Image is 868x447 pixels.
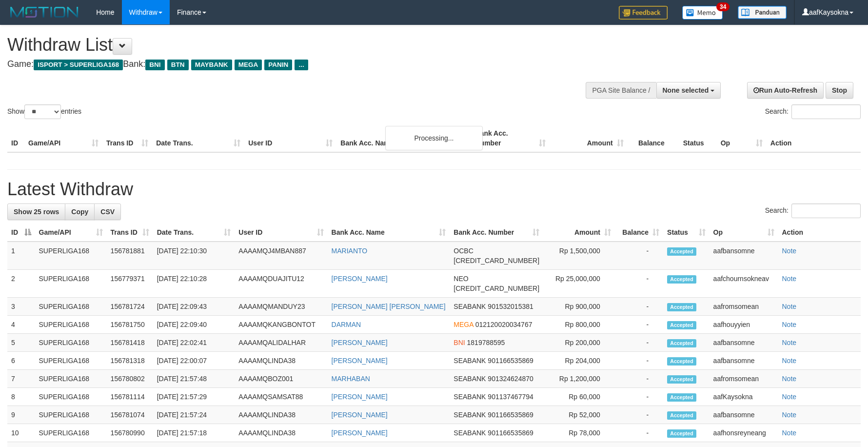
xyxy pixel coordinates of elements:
span: Accepted [667,275,696,284]
td: 7 [7,370,35,388]
img: Feedback.jpg [619,6,668,20]
th: Bank Acc. Number [471,124,549,152]
span: Accepted [667,339,696,347]
td: 3 [7,298,35,316]
td: 4 [7,316,35,334]
th: Op [717,124,767,152]
span: MAYBANK [191,60,232,70]
th: Bank Acc. Name: activate to sort column ascending [328,223,450,242]
th: Op: activate to sort column ascending [710,223,778,242]
td: AAAAMQKANGBONTOT [235,316,327,334]
td: Rp 900,000 [543,298,615,316]
span: Accepted [667,411,696,420]
span: Accepted [667,247,696,256]
a: [PERSON_NAME] [PERSON_NAME] [332,303,446,310]
td: AAAAMQBOZ001 [235,370,327,388]
span: Accepted [667,321,696,329]
span: SEABANK [454,375,486,383]
div: PGA Site Balance / [586,82,656,99]
th: Action [767,124,861,152]
td: AAAAMQLINDA38 [235,352,327,370]
span: Copy 901166535869 to clipboard [488,411,533,419]
div: Processing... [385,126,483,150]
td: Rp 52,000 [543,406,615,424]
td: [DATE] 21:57:24 [153,406,235,424]
td: 156781114 [107,388,153,406]
a: Note [782,321,797,328]
th: Amount [550,124,628,152]
td: - [615,298,663,316]
span: ... [295,60,308,70]
span: BTN [167,60,189,70]
th: Balance [628,124,679,152]
select: Showentries [24,104,61,119]
a: Copy [65,203,95,220]
td: - [615,370,663,388]
td: - [615,270,663,298]
td: [DATE] 21:57:18 [153,424,235,442]
span: Accepted [667,375,696,384]
img: Button%20Memo.svg [682,6,723,20]
span: 34 [716,2,730,11]
td: 10 [7,424,35,442]
th: User ID: activate to sort column ascending [235,223,327,242]
span: Copy 901166535869 to clipboard [488,357,533,365]
td: SUPERLIGA168 [35,270,107,298]
td: Rp 60,000 [543,388,615,406]
span: Copy 901166535869 to clipboard [488,429,533,437]
td: aafbansomne [710,406,778,424]
td: 156780990 [107,424,153,442]
th: Amount: activate to sort column ascending [543,223,615,242]
a: Note [782,247,797,255]
th: Status [679,124,717,152]
td: SUPERLIGA168 [35,406,107,424]
td: [DATE] 22:10:28 [153,270,235,298]
a: Note [782,375,797,383]
span: Copy 693816522488 to clipboard [454,257,539,264]
td: 156779371 [107,270,153,298]
td: Rp 78,000 [543,424,615,442]
td: SUPERLIGA168 [35,424,107,442]
td: [DATE] 22:02:41 [153,334,235,352]
th: Action [778,223,861,242]
td: Rp 200,000 [543,334,615,352]
td: [DATE] 21:57:48 [153,370,235,388]
span: SEABANK [454,303,486,310]
th: ID: activate to sort column descending [7,223,35,242]
span: SEABANK [454,393,486,401]
td: [DATE] 22:10:30 [153,242,235,270]
a: [PERSON_NAME] [332,339,388,346]
span: Accepted [667,303,696,311]
span: Copy 5859457140486971 to clipboard [454,284,539,292]
td: SUPERLIGA168 [35,316,107,334]
td: - [615,406,663,424]
td: 156781724 [107,298,153,316]
td: Rp 1,500,000 [543,242,615,270]
span: PANIN [264,60,292,70]
a: Note [782,303,797,310]
td: AAAAMQLINDA38 [235,424,327,442]
td: Rp 25,000,000 [543,270,615,298]
span: SEABANK [454,429,486,437]
td: 156781318 [107,352,153,370]
td: SUPERLIGA168 [35,334,107,352]
label: Show entries [7,104,81,119]
th: Status: activate to sort column ascending [663,223,710,242]
th: Bank Acc. Number: activate to sort column ascending [450,223,543,242]
a: MARHABAN [332,375,370,383]
th: Trans ID: activate to sort column ascending [107,223,153,242]
td: aafbansomne [710,352,778,370]
td: Rp 1,200,000 [543,370,615,388]
th: Date Trans. [152,124,244,152]
span: MEGA [454,321,473,328]
span: Accepted [667,429,696,438]
a: Note [782,393,797,401]
span: BNI [145,60,164,70]
h4: Game: Bank: [7,60,569,69]
span: CSV [100,208,115,216]
span: ISPORT > SUPERLIGA168 [34,60,123,70]
td: 2 [7,270,35,298]
span: OCBC [454,247,473,255]
a: [PERSON_NAME] [332,275,388,283]
td: Rp 204,000 [543,352,615,370]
